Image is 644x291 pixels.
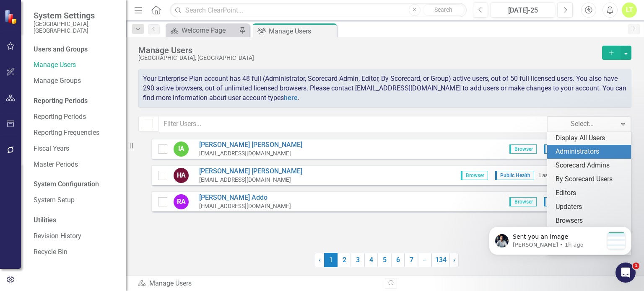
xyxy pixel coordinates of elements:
span: 1 [324,253,338,267]
a: Master Periods [34,160,117,170]
div: HA [174,168,189,183]
div: [GEOGRAPHIC_DATA], [GEOGRAPHIC_DATA] [138,55,598,61]
div: Reporting Periods [34,96,117,106]
img: ClearPoint Strategy [4,10,19,24]
span: ‹ [319,256,321,264]
a: Revision History [34,232,117,241]
span: Browser [509,197,537,206]
span: Public Health [544,144,583,154]
div: System Configuration [34,180,117,189]
div: Last Login [DATE] [539,171,584,179]
div: Administrators [556,147,626,157]
div: Utilities [34,216,117,225]
div: Users and Groups [34,45,117,54]
span: Browser [509,144,537,154]
a: Fiscal Years [34,144,117,154]
div: Welcome Page [182,25,237,36]
a: Reporting Periods [34,112,117,122]
a: 2 [338,253,351,267]
span: 1 [633,263,639,269]
div: Manage Users [138,46,598,55]
span: Your Enterprise Plan account has 48 full (Administrator, Scorecard Admin, Editor, By Scorecard, o... [143,75,626,102]
a: System Setup [34,196,117,205]
span: Public Health [544,197,583,206]
div: [DATE]-25 [493,5,552,15]
span: Search [434,6,452,13]
a: 134 [431,253,450,267]
a: [PERSON_NAME] [PERSON_NAME] [199,140,302,150]
button: Search [423,4,465,16]
a: 6 [391,253,405,267]
button: LT [622,3,637,18]
button: [DATE]-25 [491,3,555,18]
iframe: Intercom notifications message [476,210,644,268]
div: Editors [556,188,626,198]
a: [PERSON_NAME] [PERSON_NAME] [199,167,302,176]
a: Welcome Page [168,25,237,36]
div: By Scorecard Users [556,175,626,184]
span: Public Health [495,171,534,180]
a: 4 [364,253,378,267]
a: 5 [378,253,391,267]
input: Search ClearPoint... [170,3,466,18]
div: Display All Users [556,134,626,143]
small: [GEOGRAPHIC_DATA], [GEOGRAPHIC_DATA] [34,21,117,34]
span: Browser [461,171,488,180]
div: Scorecard Admins [556,161,626,170]
div: Manage Users [269,26,335,36]
a: Manage Users [34,60,117,70]
div: Updaters [556,202,626,212]
div: [EMAIL_ADDRESS][DOMAIN_NAME] [199,202,291,210]
input: Filter Users... [158,116,547,132]
iframe: Intercom live chat [615,263,636,283]
a: Manage Groups [34,76,117,86]
a: here [284,94,298,102]
a: 3 [351,253,364,267]
span: › [453,256,455,264]
a: [PERSON_NAME] Addo [199,193,291,203]
div: RA [174,194,189,209]
span: System Settings [34,10,117,21]
a: Reporting Frequencies [34,128,117,138]
div: [EMAIL_ADDRESS][DOMAIN_NAME] [199,176,302,184]
div: [EMAIL_ADDRESS][DOMAIN_NAME] [199,149,302,157]
div: IA [174,142,189,157]
a: 7 [405,253,418,267]
div: Manage Users [138,279,379,288]
a: Recycle Bin [34,247,117,257]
